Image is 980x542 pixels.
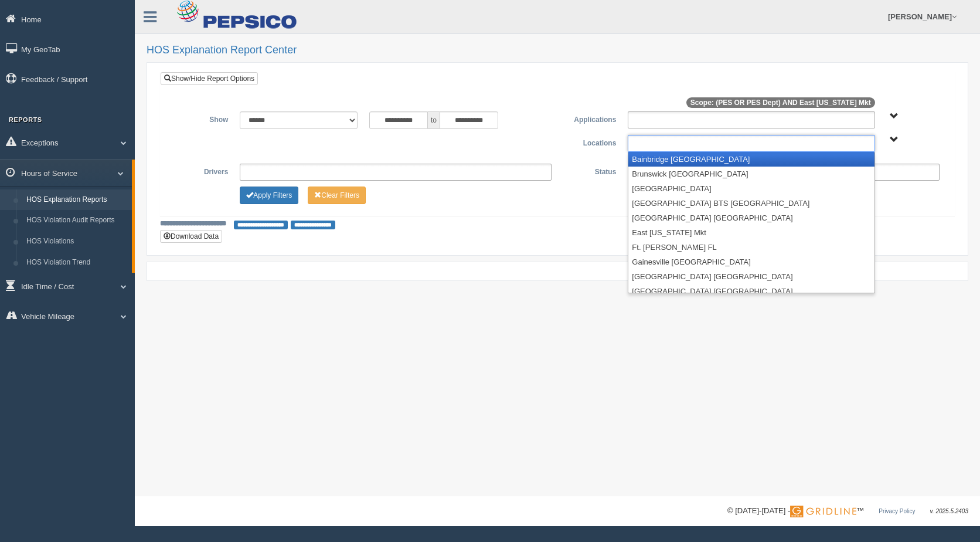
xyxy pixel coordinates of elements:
a: Show/Hide Report Options [161,72,258,85]
label: Locations [557,135,622,149]
a: HOS Violation Trend [21,252,132,273]
label: Status [557,164,622,178]
a: HOS Violations [21,231,132,252]
button: Change Filter Options [308,187,366,204]
label: Drivers [169,164,234,178]
li: [GEOGRAPHIC_DATA] [628,181,874,196]
label: Applications [557,111,622,126]
a: HOS Violation Audit Reports [21,210,132,231]
div: © [DATE]-[DATE] - ™ [727,505,968,517]
li: Ft. [PERSON_NAME] FL [628,240,874,255]
img: Gridline [790,506,856,517]
h2: HOS Explanation Report Center [147,45,968,56]
label: Show [169,111,234,126]
span: to [428,111,440,129]
li: [GEOGRAPHIC_DATA] [GEOGRAPHIC_DATA] [628,269,874,284]
span: v. 2025.5.2403 [930,508,968,514]
li: Brunswick [GEOGRAPHIC_DATA] [628,167,874,181]
li: Bainbridge [GEOGRAPHIC_DATA] [628,152,874,167]
li: [GEOGRAPHIC_DATA] [GEOGRAPHIC_DATA] [628,284,874,299]
button: Change Filter Options [240,187,298,204]
li: East [US_STATE] Mkt [628,225,874,240]
a: HOS Explanation Reports [21,189,132,211]
li: Gainesville [GEOGRAPHIC_DATA] [628,255,874,269]
li: [GEOGRAPHIC_DATA] BTS [GEOGRAPHIC_DATA] [628,196,874,211]
li: [GEOGRAPHIC_DATA] [GEOGRAPHIC_DATA] [628,211,874,225]
span: Scope: (PES OR PES Dept) AND East [US_STATE] Mkt [686,97,875,108]
a: Privacy Policy [879,508,915,514]
button: Download Data [160,230,222,243]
